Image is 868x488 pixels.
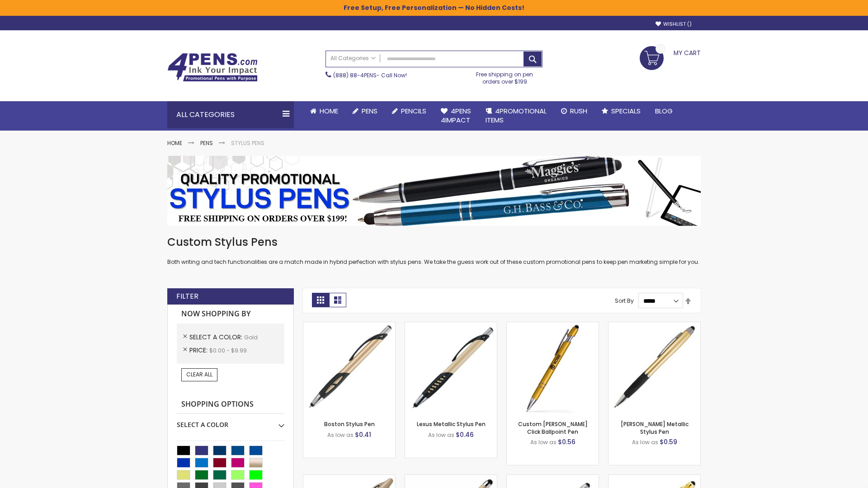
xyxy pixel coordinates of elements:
[507,322,599,329] a: Custom Alex II Click Ballpoint Pen-Gold
[570,106,587,116] span: Rush
[518,420,588,435] a: Custom [PERSON_NAME] Click Ballpoint Pen
[189,346,209,355] span: Price
[362,106,377,116] span: Pens
[405,474,497,482] a: Islander Softy Metallic Gel Pen with Stylus-Gold
[594,101,648,121] a: Specials
[326,51,380,66] a: All Categories
[355,430,371,439] span: $0.41
[428,431,454,439] span: As low as
[554,101,594,121] a: Rush
[609,322,700,414] img: Lory Metallic Stylus Pen-Gold
[303,474,395,482] a: Twist Highlighter-Pen Stylus Combo-Gold
[333,71,377,79] a: (888) 88-4PENS
[303,101,345,121] a: Home
[486,106,547,125] span: 4PROMOTIONAL ITEMS
[303,322,395,329] a: Boston Stylus Pen-Gold
[167,156,701,226] img: Stylus Pens
[655,106,673,116] span: Blog
[231,139,264,147] strong: Stylus Pens
[167,235,701,266] div: Both writing and tech functionalities are a match made in hybrid perfection with stylus pens. We ...
[320,106,338,116] span: Home
[507,474,599,482] a: Cali Custom Stylus Gel pen-Gold
[417,420,486,428] a: Lexus Metallic Stylus Pen
[621,420,689,435] a: [PERSON_NAME] Metallic Stylus Pen
[385,101,434,121] a: Pencils
[345,101,385,121] a: Pens
[632,438,658,446] span: As low as
[401,106,426,116] span: Pencils
[530,438,557,446] span: As low as
[609,474,700,482] a: I-Stylus-Slim-Gold-Gold
[507,322,599,414] img: Custom Alex II Click Ballpoint Pen-Gold
[611,106,641,116] span: Specials
[434,101,478,131] a: 4Pens4impact
[167,101,294,128] div: All Categories
[209,347,247,354] span: $0.00 - $9.99
[200,139,213,147] a: Pens
[327,431,354,439] span: As low as
[609,322,700,329] a: Lory Metallic Stylus Pen-Gold
[478,101,554,131] a: 4PROMOTIONALITEMS
[558,437,576,446] span: $0.56
[615,297,634,305] label: Sort By
[167,139,182,147] a: Home
[648,101,680,121] a: Blog
[177,414,284,429] div: Select A Color
[405,322,497,329] a: Lexus Metallic Stylus Pen-Gold
[660,437,677,446] span: $0.59
[656,21,692,28] a: Wishlist
[167,235,701,249] h1: Custom Stylus Pens
[330,55,376,62] span: All Categories
[167,53,258,82] img: 4Pens Custom Pens and Promotional Products
[324,420,375,428] a: Boston Stylus Pen
[177,395,284,414] strong: Shopping Options
[177,305,284,324] strong: Now Shopping by
[244,333,258,341] span: Gold
[467,67,543,85] div: Free shipping on pen orders over $199
[303,322,395,414] img: Boston Stylus Pen-Gold
[405,322,497,414] img: Lexus Metallic Stylus Pen-Gold
[333,71,407,79] span: - Call Now!
[441,106,471,125] span: 4Pens 4impact
[181,368,217,381] a: Clear All
[312,293,329,307] strong: Grid
[176,291,198,301] strong: Filter
[189,333,244,342] span: Select A Color
[456,430,474,439] span: $0.46
[186,371,212,378] span: Clear All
